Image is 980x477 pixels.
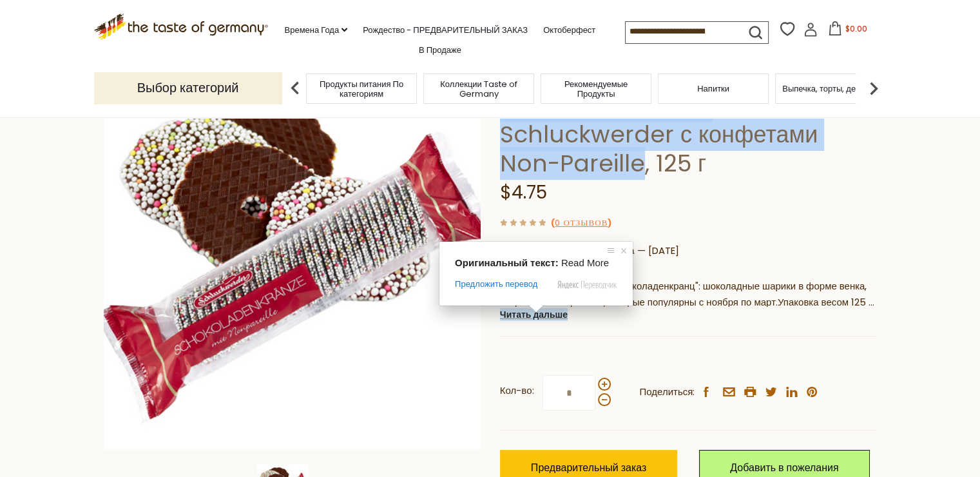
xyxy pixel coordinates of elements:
[363,24,528,36] ya-tr-span: Рождество - ПРЕДВАРИТЕЛЬНЫЙ ЗАКАЗ
[820,21,875,41] button: $0.00
[730,460,838,475] ya-tr-span: Добавить в пожелания
[861,75,887,101] img: следующая стрелка
[455,257,559,268] span: Оригинальный текст:
[500,308,568,321] ya-tr-span: Читать дальше
[697,84,729,93] a: Напитки
[543,375,595,411] input: Кол-во:
[555,217,608,229] ya-tr-span: 0 отзывов
[427,79,530,99] a: Коллекции Taste of Germany
[564,78,628,100] ya-tr-span: Рекомендуемые Продукты
[551,217,555,229] ya-tr-span: (
[363,23,528,37] a: Рождество - ПРЕДВАРИТЕЛЬНЫЙ ЗАКАЗ
[639,385,695,398] ya-tr-span: Поделиться:
[310,79,413,99] a: Продукты питания По категориям
[320,78,403,100] ya-tr-span: Продукты питания По категориям
[104,72,481,449] img: Шоколадный венок Schluckwerder с конфетами Non-Pareille, 125 г
[440,78,517,100] ya-tr-span: Коллекции Taste of Germany
[500,89,818,180] ya-tr-span: Шоколадный венок Schluckwerder с конфетами Non-Pareille, 125 г
[544,79,648,99] a: Рекомендуемые Продукты
[455,278,537,290] span: Предложить перевод
[500,384,534,397] ya-tr-span: Кол-во:
[282,75,308,101] img: предыдущая стрелка
[284,23,347,37] a: Времена года
[845,23,867,34] span: $0.00
[608,217,611,229] ya-tr-span: )
[419,44,461,56] ya-tr-span: В продаже
[419,43,461,57] a: В продаже
[555,217,608,230] a: 0 отзывов
[561,257,609,268] span: Read More
[284,24,339,36] ya-tr-span: Времена года
[543,24,595,36] ya-tr-span: Октоберфест
[137,79,239,97] ya-tr-span: Выбор категорий
[782,84,879,93] a: Выпечка, торты, десерты
[500,279,867,309] ya-tr-span: Традиционный немецкий "Шоколаденкранц": шоколадные шарики в форме венка, покрытые не парельем, ко...
[782,83,879,95] ya-tr-span: Выпечка, торты, десерты
[697,83,729,95] ya-tr-span: Напитки
[531,460,646,475] ya-tr-span: Предварительный заказ
[543,23,595,37] a: Октоберфест
[500,180,547,205] span: $4.75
